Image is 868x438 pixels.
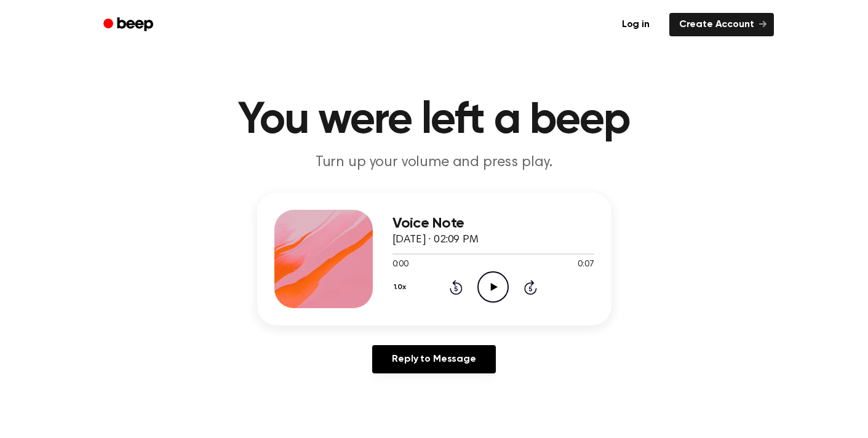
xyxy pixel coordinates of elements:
[95,13,164,37] a: Beep
[198,153,671,173] p: Turn up your volume and press play.
[578,258,594,271] span: 0:07
[392,234,479,245] span: [DATE] · 02:09 PM
[372,345,495,373] a: Reply to Message
[392,277,411,298] button: 1.0x
[392,215,594,232] h3: Voice Note
[669,13,774,36] a: Create Account
[610,10,662,39] a: Log in
[392,258,408,271] span: 0:00
[119,98,749,143] h1: You were left a beep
